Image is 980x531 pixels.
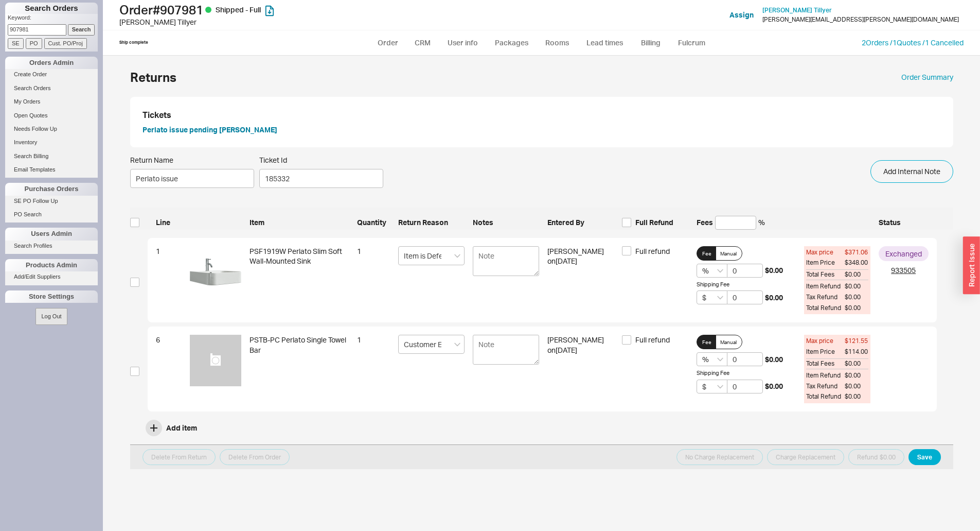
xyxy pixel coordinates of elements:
[622,218,631,227] input: Full Refund
[720,338,737,346] span: Manual
[806,248,845,257] span: Max price
[862,38,964,47] a: 2Orders /1Quotes /1 Cancelled
[454,254,460,258] svg: open menu
[845,392,868,401] span: $0.00
[250,335,349,403] div: PSTB-PC Perlato Single Towel Bar
[917,451,932,464] span: Save
[702,338,711,346] span: Fee
[845,337,868,346] span: $121.55
[44,38,87,49] input: Cust. PO/Proj
[883,165,940,178] span: Add Internal Note
[702,249,711,258] span: Fee
[5,164,98,175] a: Email Templates
[908,449,941,465] button: Save
[697,217,713,228] span: Fees
[717,385,723,389] svg: open menu
[806,293,845,302] span: Tax Refund
[5,271,98,282] a: Add/Edit Suppliers
[635,335,670,345] span: Full refund
[5,196,98,207] a: SE PO Follow Up
[5,137,98,148] a: Inventory
[845,382,868,391] span: $0.00
[142,109,941,121] div: Tickets
[5,96,98,107] a: My Orders
[806,269,845,280] span: Total Fees
[5,110,98,121] a: Open Quotes
[845,304,868,313] span: $0.00
[720,249,737,258] span: Manual
[845,293,868,302] span: $0.00
[758,217,765,228] span: %
[845,348,868,356] span: $114.00
[765,381,783,391] span: $0.00
[676,449,763,465] button: No Charge Replacement
[622,335,631,345] input: Full refund
[5,124,98,134] a: Needs Follow Up
[8,14,98,24] p: Keyword:
[845,371,868,380] span: $0.00
[635,217,673,228] span: Full Refund
[806,358,845,369] span: Total Fees
[259,156,383,165] span: Ticket Id
[357,246,390,315] div: 1
[473,217,539,228] span: Notes
[697,369,796,377] div: Shipping Fee
[130,156,254,165] span: Return Name
[697,380,727,393] input: Select...
[857,451,896,464] span: Refund
[130,169,254,188] input: Return Name
[845,259,868,267] span: $348.00
[845,269,868,280] span: $0.00
[697,281,796,288] div: Shipping Fee
[845,282,868,291] span: $0.00
[5,241,98,251] a: Search Profiles
[370,33,405,52] a: Order
[220,449,290,465] button: Delete From Order
[190,246,241,298] img: file_mb28og
[259,169,383,188] input: Ticket Id
[762,16,959,23] div: [PERSON_NAME][EMAIL_ADDRESS][PERSON_NAME][DOMAIN_NAME]
[806,259,845,267] span: Item Price
[717,269,723,273] svg: open menu
[879,246,929,262] div: Exchanged
[579,33,631,52] a: Lead times
[228,451,281,464] span: Delete From Order
[5,228,98,240] div: Users Admin
[250,246,349,315] div: PSF1919W Perlato Slim Soft Wall-Mounted Sink
[717,357,723,362] svg: open menu
[407,33,438,52] a: CRM
[845,248,868,257] span: $371.06
[879,217,929,228] span: Status
[538,33,577,52] a: Rooms
[870,160,953,183] button: Add Internal Note
[806,371,845,380] span: Item Refund
[398,217,465,228] span: Return Reason
[14,126,57,132] span: Needs Follow Up
[806,304,845,313] span: Total Refund
[142,125,277,135] button: Perlato issue pending [PERSON_NAME]
[806,337,845,346] span: Max price
[547,345,614,355] div: on [DATE]
[671,33,713,52] a: Fulcrum
[729,10,754,20] button: Assign
[156,246,182,315] div: 1
[697,290,727,304] input: Select...
[357,217,390,228] span: Quantity
[5,259,98,271] div: Products Admin
[806,348,845,356] span: Item Price
[142,449,216,465] button: Delete From Return
[767,449,844,465] button: Charge Replacement
[398,335,465,354] input: Select Return Reason
[685,451,754,464] span: No Charge Replacement
[488,33,536,52] a: Packages
[547,217,614,228] span: Entered By
[454,342,460,347] svg: open menu
[156,335,182,403] div: 6
[146,420,197,436] button: Add item
[776,451,835,464] span: Charge Replacement
[633,33,669,52] a: Billing
[151,451,207,464] span: Delete From Return
[398,246,465,265] input: Select Return Reason
[765,293,783,303] span: $0.00
[8,38,24,49] input: SE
